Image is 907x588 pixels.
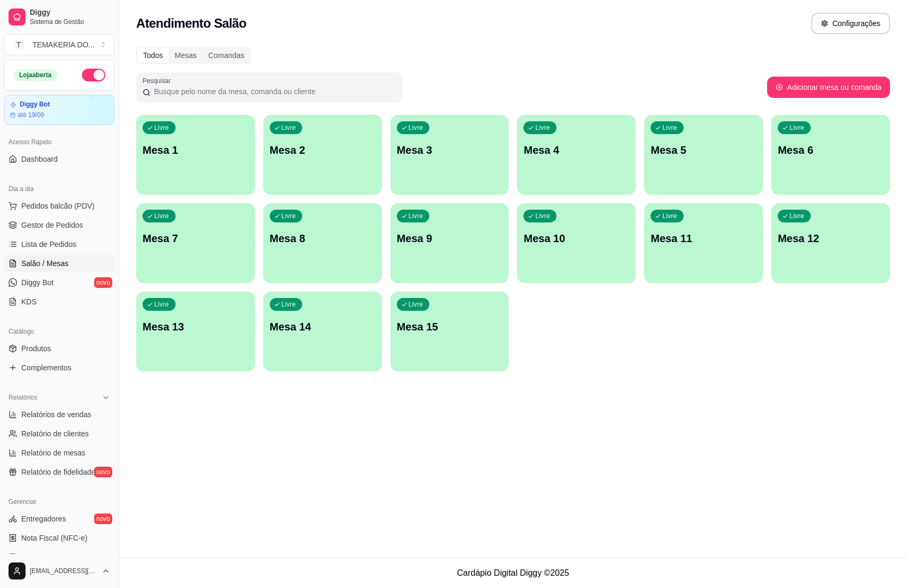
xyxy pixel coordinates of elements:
button: LivreMesa 15 [390,292,509,371]
a: Diggy Botaté 19/09 [4,95,114,125]
span: Diggy [30,8,110,18]
p: Livre [281,212,296,220]
div: Todos [137,48,169,63]
a: Produtos [4,340,114,357]
label: Pesquisar [143,76,174,85]
div: Comandas [203,48,251,63]
p: Mesa 2 [270,143,376,158]
p: Mesa 4 [523,143,629,158]
a: Relatórios de vendas [4,406,114,423]
button: LivreMesa 12 [771,203,890,283]
span: Relatórios [9,393,37,402]
a: Relatório de fidelidadenovo [4,463,114,481]
a: Gestor de Pedidos [4,217,114,234]
a: Relatório de mesas [4,444,114,461]
span: Salão / Mesas [21,258,69,269]
button: Pedidos balcão (PDV) [4,197,114,214]
a: Lista de Pedidos [4,236,114,253]
span: Entregadores [21,514,66,524]
p: Livre [662,212,677,220]
button: Alterar Status [82,69,105,81]
button: [EMAIL_ADDRESS][DOMAIN_NAME] [4,558,114,584]
span: Relatório de fidelidade [21,467,95,477]
span: Lista de Pedidos [21,239,77,250]
span: KDS [21,296,37,307]
span: Relatório de clientes [21,428,89,439]
div: Catálogo [4,323,114,340]
a: Relatório de clientes [4,425,114,442]
button: Adicionar mesa ou comanda [767,77,890,98]
p: Livre [154,123,169,132]
p: Livre [281,300,296,309]
p: Mesa 15 [397,319,503,334]
p: Mesa 6 [778,143,884,158]
button: LivreMesa 10 [517,203,636,283]
span: [EMAIL_ADDRESS][DOMAIN_NAME] [30,567,97,575]
div: TEMAKERIA DO ... [32,39,95,50]
span: Controle de caixa [21,552,79,562]
a: KDS [4,293,114,310]
a: Entregadoresnovo [4,510,114,527]
p: Mesa 1 [143,143,248,158]
p: Mesa 10 [523,231,629,246]
span: T [13,39,24,50]
button: LivreMesa 1 [136,115,255,195]
span: Relatório de mesas [21,448,86,458]
span: Dashboard [21,154,58,164]
p: Livre [789,123,804,132]
p: Livre [535,212,550,220]
p: Mesa 5 [651,143,756,158]
a: Salão / Mesas [4,255,114,272]
article: até 19/09 [18,111,44,119]
button: LivreMesa 7 [136,203,255,283]
p: Livre [789,212,804,220]
p: Livre [154,212,169,220]
span: Sistema de Gestão [30,18,110,26]
p: Mesa 7 [143,231,248,246]
p: Livre [409,123,423,132]
p: Livre [154,300,169,309]
div: Gerenciar [4,493,114,510]
p: Mesa 11 [651,231,756,246]
a: Diggy Botnovo [4,274,114,291]
a: DiggySistema de Gestão [4,4,114,30]
p: Livre [409,212,423,220]
span: Nota Fiscal (NFC-e) [21,533,87,543]
a: Complementos [4,359,114,376]
span: Relatórios de vendas [21,409,91,420]
span: Gestor de Pedidos [21,220,83,230]
span: Produtos [21,343,51,354]
p: Mesa 13 [143,319,248,334]
button: Configurações [811,13,890,34]
button: LivreMesa 13 [136,292,255,371]
p: Mesa 8 [270,231,376,246]
article: Diggy Bot [20,101,50,109]
span: Complementos [21,362,71,373]
button: LivreMesa 8 [263,203,382,283]
h2: Atendimento Salão [136,15,246,32]
button: LivreMesa 5 [644,115,763,195]
p: Mesa 14 [270,319,376,334]
div: Dia a dia [4,180,114,197]
p: Mesa 3 [397,143,503,158]
a: Controle de caixa [4,549,114,566]
button: LivreMesa 9 [390,203,509,283]
p: Livre [535,123,550,132]
p: Mesa 12 [778,231,884,246]
p: Livre [662,123,677,132]
div: Mesas [169,48,202,63]
p: Livre [409,300,423,309]
button: LivreMesa 6 [771,115,890,195]
button: LivreMesa 4 [517,115,636,195]
button: LivreMesa 3 [390,115,509,195]
div: Loja aberta [13,69,57,81]
p: Livre [281,123,296,132]
p: Mesa 9 [397,231,503,246]
button: Select a team [4,34,114,55]
span: Pedidos balcão (PDV) [21,201,95,211]
a: Nota Fiscal (NFC-e) [4,529,114,546]
span: Diggy Bot [21,277,54,288]
footer: Cardápio Digital Diggy © 2025 [119,558,907,588]
button: LivreMesa 2 [263,115,382,195]
button: LivreMesa 14 [263,292,382,371]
